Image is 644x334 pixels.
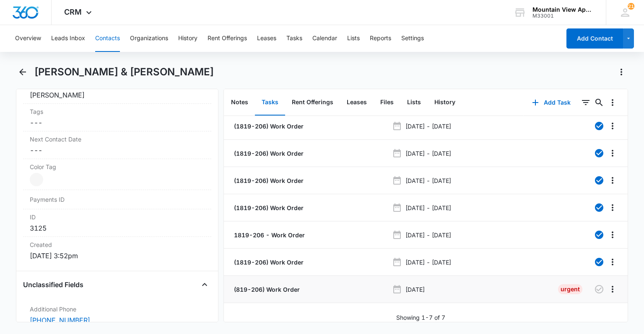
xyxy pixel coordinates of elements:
[405,231,451,239] p: [DATE] - [DATE]
[592,96,606,109] button: Search...
[606,283,619,296] button: Overflow Menu
[23,301,211,329] div: Additional Phone[PHONE_NUMBER]
[30,315,90,325] a: [PHONE_NUMBER]
[532,13,594,19] div: account id
[405,149,451,158] p: [DATE] - [DATE]
[606,96,619,109] button: Overflow Menu
[405,176,451,185] p: [DATE] - [DATE]
[15,25,41,52] button: Overview
[34,66,214,78] h1: [PERSON_NAME] & [PERSON_NAME]
[232,231,305,239] a: 1819-206 - Work Order
[615,65,628,79] button: Actions
[30,305,204,313] label: Additional Phone
[64,8,82,16] span: CRM
[566,28,623,49] button: Add Contact
[606,146,619,160] button: Overflow Menu
[532,6,594,13] div: account name
[405,285,425,294] p: [DATE]
[30,240,204,249] dt: Created
[606,201,619,214] button: Overflow Menu
[606,255,619,269] button: Overflow Menu
[405,122,451,131] p: [DATE] - [DATE]
[558,284,582,294] div: Urgent
[30,90,204,100] dd: [PERSON_NAME]
[400,90,428,116] button: Lists
[405,203,451,212] p: [DATE] - [DATE]
[23,237,211,264] div: Created[DATE] 3:52pm
[606,174,619,187] button: Overflow Menu
[628,3,634,10] span: 21
[30,251,204,261] dd: [DATE] 3:52pm
[23,159,211,190] div: Color Tag
[370,25,391,52] button: Reports
[23,209,211,237] div: ID3125
[524,92,579,113] button: Add Task
[30,118,204,128] dd: ---
[95,25,120,52] button: Contacts
[51,25,85,52] button: Leads Inbox
[30,135,204,144] label: Next Contact Date
[396,313,445,322] p: Showing 1-7 of 7
[374,90,400,116] button: Files
[232,203,304,212] a: (1819-206) Work Order
[130,25,168,52] button: Organizations
[23,104,211,131] div: Tags---
[312,25,337,52] button: Calendar
[30,162,204,171] label: Color Tag
[224,90,255,116] button: Notes
[347,25,360,52] button: Lists
[30,223,204,233] dd: 3125
[232,285,300,294] a: (819-206) Work Order
[401,25,424,52] button: Settings
[232,176,304,185] a: (1819-206) Work Order
[628,3,634,10] div: notifications count
[198,278,211,291] button: Close
[340,90,374,116] button: Leases
[23,76,211,104] div: Assigned To[PERSON_NAME]
[232,122,304,131] a: (1819-206) Work Order
[30,195,73,204] dt: Payments ID
[16,65,29,79] button: Back
[579,96,592,109] button: Filters
[23,131,211,159] div: Next Contact Date---
[232,149,304,158] a: (1819-206) Work Order
[23,280,83,290] h4: Unclassified Fields
[30,107,204,116] label: Tags
[286,25,302,52] button: Tasks
[606,228,619,242] button: Overflow Menu
[30,213,204,221] dt: ID
[30,145,204,155] dd: ---
[178,25,197,52] button: History
[257,25,276,52] button: Leases
[428,90,462,116] button: History
[232,258,304,267] a: (1819-206) Work Order
[405,258,451,267] p: [DATE] - [DATE]
[285,90,340,116] button: Rent Offerings
[606,119,619,133] button: Overflow Menu
[23,190,211,209] div: Payments ID
[255,90,285,116] button: Tasks
[208,25,247,52] button: Rent Offerings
